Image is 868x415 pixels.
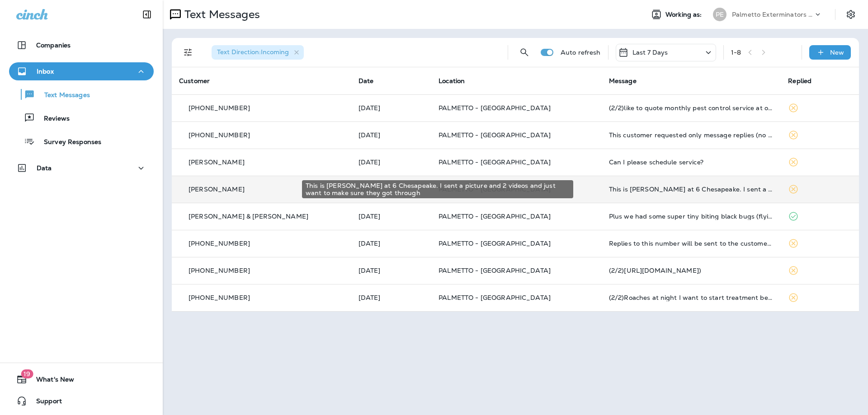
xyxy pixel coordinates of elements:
[561,49,601,56] p: Auto refresh
[37,68,54,75] p: Inbox
[9,370,154,388] button: 19What's New
[439,77,465,85] span: Location
[359,104,424,112] p: Sep 16, 2025 04:18 PM
[217,48,289,56] span: Text Direction : Incoming
[609,104,774,112] div: (2/2)like to quote monthly pest control service at our warehouse in Greer, SC. Service includes g...
[189,213,308,220] p: [PERSON_NAME] & [PERSON_NAME]
[359,131,424,139] p: Sep 16, 2025 01:43 PM
[36,42,71,49] p: Companies
[35,91,90,100] p: Text Messages
[179,43,197,61] button: Filters
[189,294,250,301] p: [PHONE_NUMBER]
[609,267,774,274] div: (2/2)https://g.co/homeservices/nd9bf)
[189,240,250,247] p: [PHONE_NUMBER]
[37,164,52,172] p: Data
[302,180,573,198] div: This is [PERSON_NAME] at 6 Chesapeake. I sent a picture and 2 videos and just want to make sure t...
[9,392,154,410] button: Support
[609,131,774,139] div: This customer requested only message replies (no calls). Reply here or respond via your LSA dashb...
[713,8,726,21] div: PE
[179,77,210,85] span: Customer
[189,159,245,166] p: [PERSON_NAME]
[134,5,160,23] button: Collapse Sidebar
[359,240,424,247] p: Sep 11, 2025 01:17 PM
[212,45,304,60] div: Text Direction:Incoming
[515,43,533,61] button: Search Messages
[27,397,62,408] span: Support
[189,104,250,112] p: [PHONE_NUMBER]
[181,8,260,21] p: Text Messages
[359,159,424,166] p: Sep 15, 2025 10:02 AM
[609,77,637,85] span: Message
[359,267,424,274] p: Sep 11, 2025 08:49 AM
[9,62,154,80] button: Inbox
[9,36,154,54] button: Companies
[665,11,704,19] span: Working as:
[439,104,551,112] span: PALMETTO - [GEOGRAPHIC_DATA]
[439,266,551,275] span: PALMETTO - [GEOGRAPHIC_DATA]
[189,131,250,139] p: [PHONE_NUMBER]
[609,240,774,247] div: Replies to this number will be sent to the customer. You can also choose to call the customer thr...
[609,186,774,193] div: This is Kirstin at 6 Chesapeake. I sent a picture and 2 videos and just want to make sure they go...
[189,186,245,193] p: [PERSON_NAME]
[9,108,154,127] button: Reviews
[21,369,33,378] span: 19
[439,294,551,302] span: PALMETTO - [GEOGRAPHIC_DATA]
[35,115,70,123] p: Reviews
[732,11,813,18] p: Palmetto Exterminators LLC
[27,376,74,387] span: What's New
[439,239,551,247] span: PALMETTO - [GEOGRAPHIC_DATA]
[632,49,668,56] p: Last 7 Days
[788,77,811,85] span: Replied
[439,158,551,166] span: PALMETTO - [GEOGRAPHIC_DATA]
[609,294,774,301] div: (2/2)Roaches at night I want to start treatment before it get out of hand.
[189,267,250,274] p: [PHONE_NUMBER]
[359,294,424,301] p: Sep 11, 2025 08:44 AM
[359,77,374,85] span: Date
[359,213,424,220] p: Sep 12, 2025 10:59 AM
[830,49,844,56] p: New
[731,49,741,56] div: 1 - 8
[439,131,551,139] span: PALMETTO - [GEOGRAPHIC_DATA]
[9,159,154,177] button: Data
[609,159,774,166] div: Can I please schedule service?
[9,132,154,151] button: Survey Responses
[439,212,551,220] span: PALMETTO - [GEOGRAPHIC_DATA]
[35,138,101,147] p: Survey Responses
[843,6,859,23] button: Settings
[9,85,154,104] button: Text Messages
[609,213,774,220] div: Plus we had some super tiny biting black bugs (flying) in the lower level bedroom and a couple of...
